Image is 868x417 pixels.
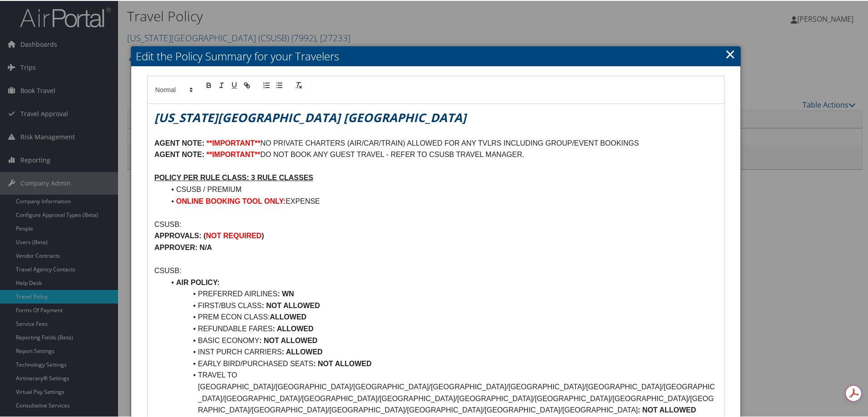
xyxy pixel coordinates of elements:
strong: : WN [277,289,294,297]
strong: : [261,301,264,309]
li: INST PURCH CARRIERS [165,345,717,357]
strong: NOT REQUIRED [206,231,262,239]
strong: : NOT ALLOWED [638,405,696,413]
strong: APPROVER: N/A [154,243,212,250]
p: CSUSB: [154,218,717,230]
h2: Edit the Policy Summary for your Travelers [131,45,740,65]
strong: ) [261,231,264,239]
strong: : ALLOWED [272,324,313,332]
li: REFUNDABLE FARES [165,322,717,334]
strong: APPROVALS: [154,231,202,239]
p: NO PRIVATE CHARTERS (AIR/CAR/TRAIN) ALLOWED FOR ANY TVLRS INCLUDING GROUP/EVENT BOOKINGS [154,137,717,148]
strong: ONLINE BOOKING TOOL ONLY: [176,196,286,204]
li: PREFERRED AIRLINES [165,287,717,299]
strong: ( [203,231,206,239]
li: EXPENSE [165,195,717,206]
strong: ALLOWED [270,312,306,320]
strong: AIR POLICY: [176,278,220,285]
em: [US_STATE][GEOGRAPHIC_DATA] [GEOGRAPHIC_DATA] [154,108,466,125]
li: FIRST/BUS CLASS [165,299,717,311]
strong: AGENT NOTE: [154,150,204,157]
strong: : NOT ALLOWED [313,359,371,367]
strong: NOT ALLOWED [266,301,320,309]
li: EARLY BIRD/PURCHASED SEATS [165,357,717,369]
p: DO NOT BOOK ANY GUEST TRAVEL - REFER TO CSUSB TRAVEL MANAGER. [154,148,717,160]
p: CSUSB: [154,264,717,276]
li: PREM ECON CLASS: [165,310,717,322]
strong: : NOT ALLOWED [259,336,317,343]
strong: AGENT NOTE: [154,138,204,146]
li: TRAVEL TO [GEOGRAPHIC_DATA]/[GEOGRAPHIC_DATA]/[GEOGRAPHIC_DATA]/[GEOGRAPHIC_DATA]/[GEOGRAPHIC_DAT... [165,368,717,415]
strong: : ALLOWED [282,347,323,355]
u: POLICY PER RULE CLASS: 3 RULE CLASSES [154,173,313,181]
li: CSUSB / PREMIUM [165,183,717,195]
li: BASIC ECONOMY [165,334,717,346]
a: Close [725,44,735,62]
